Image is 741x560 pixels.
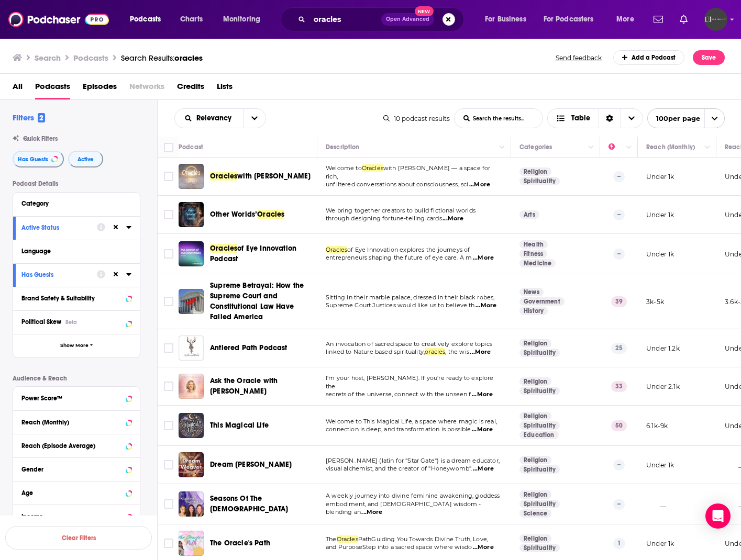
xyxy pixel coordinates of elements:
span: Toggle select row [164,249,173,259]
p: Podcast Details [13,180,140,187]
img: Ask the Oracle with Suzy Cherub [179,374,204,399]
a: Religion [519,490,551,499]
button: Category [21,197,131,210]
span: Oracles [362,164,383,172]
span: visual alchemist, and the creator of "Honeywomb". [326,465,472,472]
img: Seasons Of The Goddess [179,491,204,517]
button: Choose View [547,108,643,128]
p: Under 1k [646,250,674,259]
button: Reach (Episode Average) [21,439,131,452]
span: We bring together creators to build fictional worlds [326,207,475,214]
div: Sort Direction [599,109,621,128]
span: linked to Nature based spirituality, [326,348,425,355]
div: Search Results: [121,53,203,63]
span: ...More [473,543,494,552]
a: Oracles of Eye Innovation Podcast [179,241,204,266]
span: A weekly journey into divine feminine awakening, goddess [326,492,500,499]
h3: Podcasts [73,53,108,63]
span: and PurposeStep into a sacred space where wisdo [326,543,472,551]
span: Toggle select row [164,297,173,306]
a: Spirituality [519,421,560,430]
img: Dream Weaver [179,452,204,477]
a: Spirituality [519,387,560,395]
span: with [PERSON_NAME] — a space for rich, [326,164,490,180]
a: Religion [519,456,551,464]
div: Reach (Episode Average) [21,442,123,450]
button: Reach (Monthly) [21,415,131,428]
button: open menu [123,11,174,28]
a: The Oracle's Path [179,531,204,556]
span: ...More [473,465,494,473]
a: Religion [519,339,551,348]
span: Toggle select row [164,460,173,469]
span: embodiment, and [DEMOGRAPHIC_DATA] wisdom - blending an [326,500,481,516]
span: Toggle select row [164,421,173,430]
span: Welcome to [326,164,362,172]
a: Spirituality [519,544,560,552]
img: Supreme Betrayal: How the Supreme Court and Constitutional Law Have Failed America [179,289,204,314]
span: oracles [425,348,445,355]
a: Podcasts [35,78,70,99]
p: Under 1.2k [646,344,680,353]
button: open menu [175,115,244,122]
a: All [13,78,23,99]
button: Active Status [21,221,97,234]
span: unfiltered conversations about consciousness, sci [326,181,468,188]
span: ...More [475,301,496,310]
a: Religion [519,412,551,420]
a: Charts [173,11,209,28]
span: Oracles [257,210,284,219]
a: Other Worlds’Oracles [210,209,284,220]
p: -- [613,249,625,259]
button: Has Guests [13,151,64,167]
div: Category [21,200,125,207]
span: entrepreneurs shaping the future of eye care. A m [326,254,472,261]
span: The Oracle's Path [210,539,270,547]
p: 1 [613,538,625,548]
div: Categories [519,141,552,153]
a: Dream [PERSON_NAME] [210,460,292,470]
span: Toggle select row [164,382,173,391]
div: Age [21,489,123,497]
span: Charts [180,12,203,27]
button: Political SkewBeta [21,315,131,328]
span: Ask the Oracle with [PERSON_NAME] [210,376,278,396]
a: Religion [519,377,551,386]
span: Table [571,115,590,122]
span: More [616,12,634,27]
span: New [415,6,434,16]
a: The Oracle's Path [210,538,270,548]
div: Income [21,513,123,520]
a: Antlered Path Podcast [210,343,287,353]
span: Networks [129,78,164,99]
a: Supreme Betrayal: How the Supreme Court and Constitutional Law Have Failed America [210,281,314,322]
span: Has Guests [18,156,48,162]
button: Has Guests [21,268,97,281]
a: Medicine [519,259,556,267]
div: Search podcasts, credits, & more... [291,7,474,31]
span: Show More [60,343,89,349]
img: User Profile [704,8,727,31]
button: Column Actions [585,141,598,154]
p: Under 1k [646,172,674,181]
p: 50 [611,420,627,431]
p: -- [613,499,625,509]
p: 33 [611,381,627,391]
span: Active [78,156,94,162]
span: Lists [217,78,233,99]
input: Search podcasts, credits, & more... [309,11,381,28]
a: Arts [519,210,539,219]
p: -- [613,209,625,220]
button: Brand Safety & Suitability [21,292,131,305]
a: Ask the Oracle with [PERSON_NAME] [210,376,314,397]
a: Other Worlds’ Oracles [179,202,204,227]
div: Podcast [179,141,203,153]
a: Seasons Of The [DEMOGRAPHIC_DATA] [210,494,314,514]
p: Under 1k [646,539,674,548]
img: This Magical Life [179,413,204,438]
